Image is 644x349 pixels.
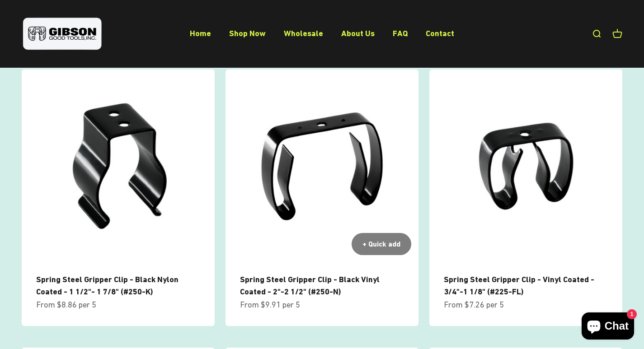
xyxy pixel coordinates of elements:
sale-price: From $9.91 per 5 [240,298,300,312]
a: Shop Now [229,28,266,38]
a: About Us [341,28,375,38]
sale-price: From $8.86 per 5 [36,298,96,312]
button: + Quick add [352,233,411,256]
a: Contact [426,28,454,38]
a: FAQ [393,28,408,38]
a: Spring Steel Gripper Clip - Black Nylon Coated - 1 1/2"- 1 7/8" (#250-K) [36,275,179,296]
inbox-online-store-chat: Shopify online store chat [579,312,637,342]
a: Spring Steel Gripper Clip - Vinyl Coated - 3/4"-1 1/8" (#225-FL) [444,275,594,296]
a: Spring Steel Gripper Clip - Black Vinyl Coated - 2"-2 1/2" (#250-N) [240,275,380,296]
sale-price: From $7.26 per 5 [444,298,504,312]
a: Wholesale [284,28,323,38]
a: Home [190,28,211,38]
div: + Quick add [362,238,400,250]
